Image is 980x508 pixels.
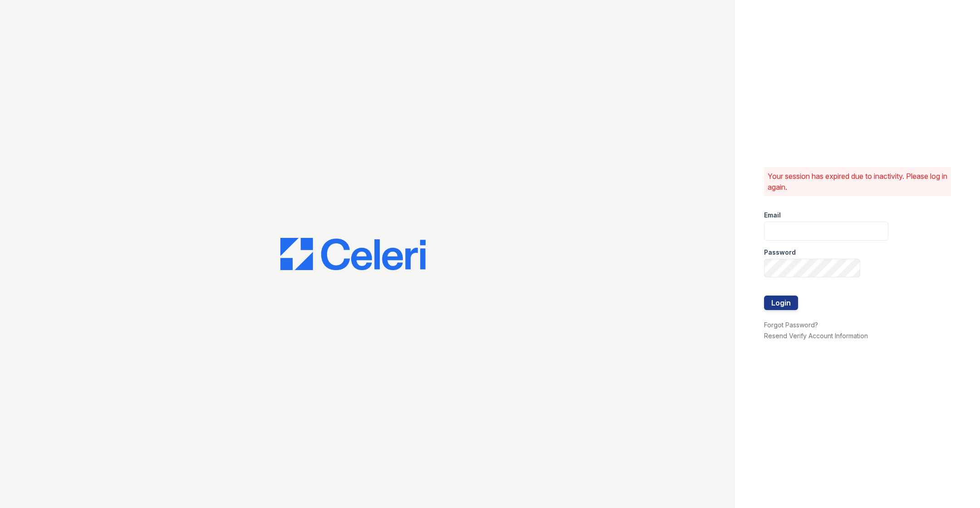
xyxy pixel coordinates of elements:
[764,321,818,329] a: Forgot Password?
[764,296,798,310] button: Login
[768,171,947,192] p: Your session has expired due to inactivity. Please log in again.
[764,332,868,340] a: Resend Verify Account Information
[764,248,796,257] label: Password
[280,238,426,271] img: CE_Logo_Blue-a8612792a0a2168367f1c8372b55b34899dd931a85d93a1a3d3e32e68fde9ad4.png
[764,211,781,220] label: Email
